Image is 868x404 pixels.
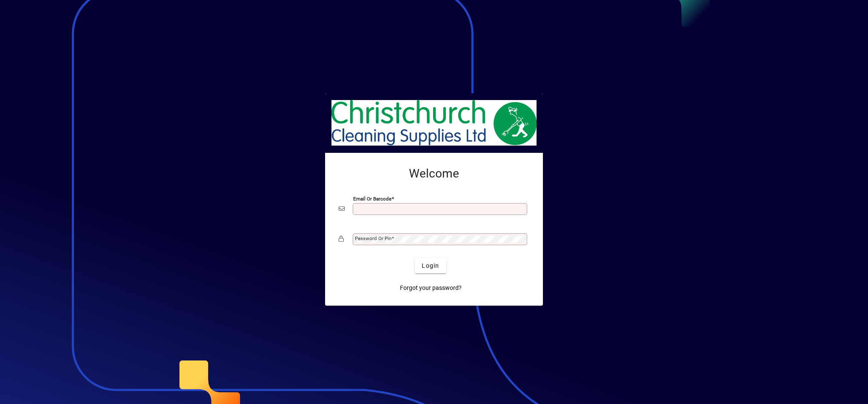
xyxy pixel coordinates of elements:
span: Forgot your password? [400,284,462,292]
a: Forgot your password? [397,280,465,295]
h2: Welcome [339,166,529,181]
mat-label: Password or Pin [355,235,391,241]
span: Login [422,261,439,270]
mat-label: Email or Barcode [353,196,391,202]
button: Login [415,258,446,273]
